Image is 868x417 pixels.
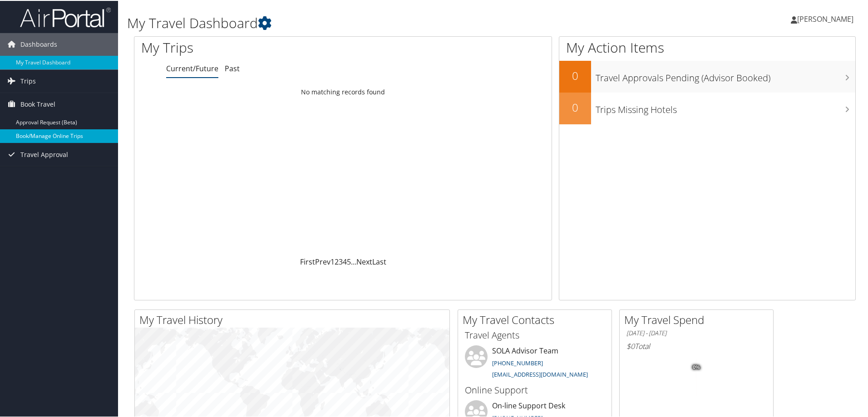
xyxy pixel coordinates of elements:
[339,256,343,266] a: 3
[335,256,339,266] a: 2
[356,256,372,266] a: Next
[460,344,609,382] li: SOLA Advisor Team
[20,142,68,165] span: Travel Approval
[463,311,612,327] h2: My Travel Contacts
[797,13,853,23] span: [PERSON_NAME]
[465,328,605,341] h3: Travel Agents
[315,256,330,266] a: Prev
[330,256,335,266] a: 1
[225,63,240,73] a: Past
[347,256,351,266] a: 5
[626,328,766,337] h6: [DATE] - [DATE]
[596,66,855,83] h3: Travel Approvals Pending (Advisor Booked)
[559,67,591,83] h2: 0
[626,340,635,350] span: $0
[372,256,386,266] a: Last
[791,5,863,32] a: [PERSON_NAME]
[20,69,36,92] span: Trips
[139,311,449,327] h2: My Travel History
[343,256,347,266] a: 4
[596,98,855,115] h3: Trips Missing Hotels
[300,256,315,266] a: First
[626,340,766,350] h6: Total
[20,92,55,115] span: Book Travel
[492,358,543,366] a: [PHONE_NUMBER]
[559,37,855,56] h1: My Action Items
[141,37,371,56] h1: My Trips
[20,32,57,55] span: Dashboards
[559,99,591,114] h2: 0
[127,13,617,32] h1: My Travel Dashboard
[624,311,773,327] h2: My Travel Spend
[20,6,111,27] img: airportal-logo.png
[166,63,218,73] a: Current/Future
[351,256,356,266] span: …
[559,92,855,123] a: 0Trips Missing Hotels
[465,383,605,396] h3: Online Support
[559,60,855,92] a: 0Travel Approvals Pending (Advisor Booked)
[693,364,700,369] tspan: 0%
[134,83,552,99] td: No matching records found
[492,369,588,378] a: [EMAIL_ADDRESS][DOMAIN_NAME]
